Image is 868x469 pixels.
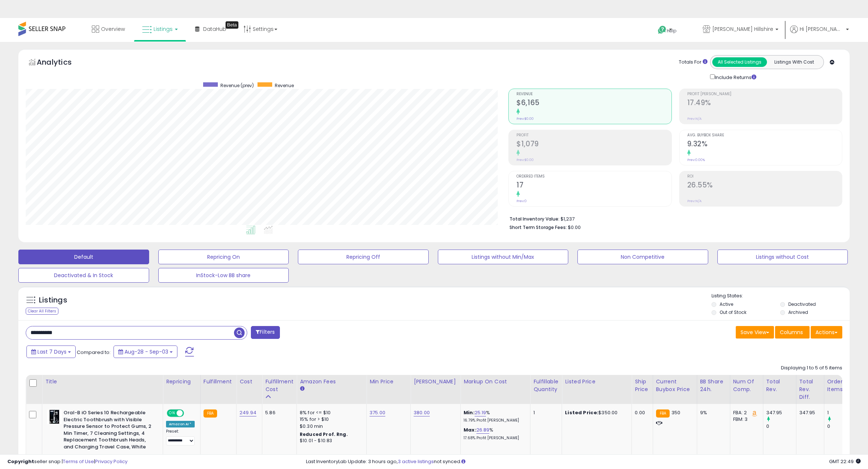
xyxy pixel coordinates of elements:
a: Privacy Policy [95,458,127,465]
b: Total Inventory Value: [509,216,559,222]
span: 350 [671,409,680,416]
div: 0 [827,423,857,430]
div: Amazon AI * [166,421,195,427]
small: Prev: $0.00 [516,158,534,162]
span: Columns [780,329,803,336]
button: Non Competitive [577,250,708,264]
div: Preset: [166,429,195,445]
div: Last InventoryLab Update: 3 hours ago, not synced. [306,458,861,465]
div: Fulfillable Quantity [533,378,559,393]
div: Cost [239,378,259,386]
span: 2025-09-11 22:49 GMT [829,458,861,465]
div: Total Rev. Diff. [799,378,821,401]
div: [PERSON_NAME] [414,378,457,386]
div: Markup on Cost [464,378,527,386]
div: Total Rev. [766,378,793,393]
span: DataHub [203,25,226,33]
button: Listings without Cost [717,250,848,264]
div: $350.00 [565,409,626,416]
div: Ship Price [635,378,649,393]
small: FBA [656,409,670,418]
p: 17.68% Profit [PERSON_NAME] [464,436,525,441]
b: Max: [464,426,476,433]
small: Prev: 0.00% [687,158,705,162]
div: 0 [766,423,796,430]
div: Ordered Items [827,378,854,393]
span: [PERSON_NAME] Hillshire [712,25,773,33]
div: % [464,409,525,423]
img: 41JIbJkolRL._SL40_.jpg [47,409,62,424]
span: Last 7 Days [37,348,66,355]
span: Overview [101,25,125,33]
a: Listings [137,18,183,40]
i: Get Help [658,25,667,35]
div: Listed Price [565,378,629,386]
div: Current Buybox Price [656,378,694,393]
div: Tooltip anchor [226,21,238,29]
div: 347.95 [799,409,818,416]
h5: Analytics [37,57,86,69]
div: Amazon Fees [300,378,363,386]
a: Settings [238,18,283,40]
div: 0.00 [635,409,647,416]
small: Prev: N/A [687,117,702,121]
div: $0.30 min [300,423,361,430]
span: ON [168,410,177,416]
p: 16.79% Profit [PERSON_NAME] [464,418,525,423]
button: Default [18,250,149,264]
a: 249.94 [239,409,256,416]
a: Help [652,20,691,42]
label: Out of Stock [720,309,746,315]
div: Title [45,378,160,386]
div: Displaying 1 to 5 of 5 items [781,365,842,372]
div: % [464,427,525,440]
b: Short Term Storage Fees: [509,224,567,230]
a: 375.00 [370,409,385,416]
b: Oral-B iO Series 10 Rechargeable Electric Toothbrush with Visible Pressure Sensor to Protect Gums... [64,409,153,452]
span: Revenue [275,82,294,89]
div: Repricing [166,378,197,386]
div: Fulfillment Cost [265,378,293,393]
a: 26.89 [476,426,490,434]
button: Last 7 Days [26,346,76,358]
span: Help [667,28,677,34]
a: Overview [86,18,130,40]
small: Prev: $0.00 [516,117,534,121]
h2: $1,079 [516,140,671,150]
div: Clear All Filters [26,308,58,315]
div: 347.95 [766,409,796,416]
button: Actions [811,326,842,339]
div: FBA: 2 [733,409,757,416]
div: 1 [827,409,857,416]
div: Min Price [370,378,407,386]
div: Totals For [679,59,707,66]
div: Num of Comp. [733,378,760,393]
span: Avg. Buybox Share [687,133,842,137]
div: seller snap | | [7,458,127,465]
a: 380.00 [414,409,430,416]
div: BB Share 24h. [700,378,727,393]
span: Profit [PERSON_NAME] [687,92,842,96]
small: FBA [204,409,217,418]
span: Hi [PERSON_NAME] [800,25,844,33]
span: Compared to: [77,349,111,356]
button: Repricing Off [298,250,429,264]
small: Amazon Fees. [300,386,304,392]
span: Revenue [516,92,671,96]
span: Aug-28 - Sep-03 [125,348,168,355]
h2: 17.49% [687,99,842,108]
h2: 9.32% [687,140,842,150]
span: Profit [516,133,671,137]
a: [PERSON_NAME] Hillshire [697,18,784,42]
div: 8% for <= $10 [300,409,361,416]
h2: 17 [516,181,671,191]
small: Prev: N/A [687,199,702,203]
a: 25.19 [475,409,486,416]
h2: 26.55% [687,181,842,191]
a: DataHub [190,18,232,40]
label: Deactivated [788,301,816,307]
span: OFF [183,410,195,416]
span: $0.00 [568,224,581,231]
button: InStock-Low BB share [158,268,289,283]
h5: Listings [39,295,67,305]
